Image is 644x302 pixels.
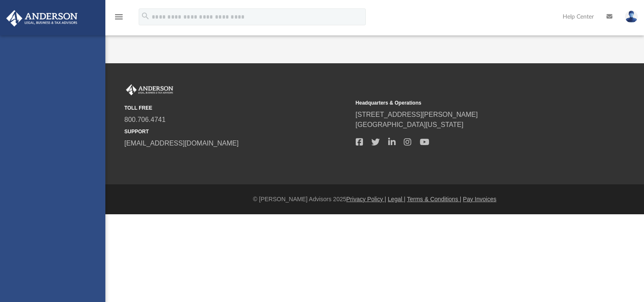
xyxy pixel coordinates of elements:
img: Anderson Advisors Platinum Portal [124,84,175,95]
a: [GEOGRAPHIC_DATA][US_STATE] [356,121,464,128]
small: TOLL FREE [124,104,350,112]
a: [EMAIL_ADDRESS][DOMAIN_NAME] [124,140,239,147]
a: menu [114,16,124,22]
div: © [PERSON_NAME] Advisors 2025 [105,195,644,204]
small: Headquarters & Operations [356,99,581,107]
a: Pay Invoices [463,196,496,202]
a: [STREET_ADDRESS][PERSON_NAME] [356,111,478,118]
small: SUPPORT [124,128,350,135]
img: User Pic [625,11,638,23]
a: Legal | [388,196,405,202]
a: Terms & Conditions | [407,196,462,202]
img: Anderson Advisors Platinum Portal [4,10,80,27]
a: Privacy Policy | [346,196,386,202]
a: 800.706.4741 [124,116,166,123]
i: search [141,11,150,21]
i: menu [114,12,124,22]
